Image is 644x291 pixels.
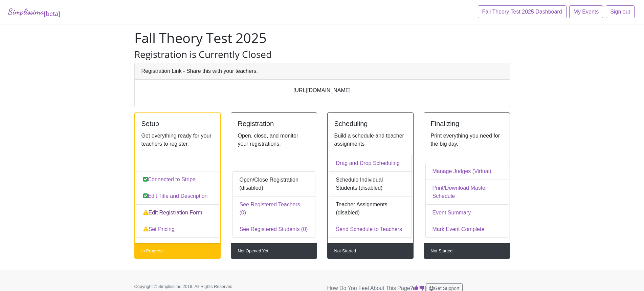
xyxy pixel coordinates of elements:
[329,196,412,221] div: Teacher Assignments (disabled)
[425,204,508,221] a: Event Summary
[136,221,219,238] a: Set Pricing
[232,196,315,221] a: See Registered Teachers (0)
[141,248,163,253] small: In Progress
[135,63,510,80] div: Registration Link - Share this with your teachers.
[141,132,214,148] p: Get everything ready for your teachers to register.
[329,155,412,172] a: Drag and Drop Scheduling
[334,248,356,253] small: Not Started
[606,5,635,18] a: Sign out
[134,283,253,290] p: Copyright © Simplissimo 2019. All Rights Reserved
[431,132,503,148] p: Print everything you need for the big day.
[232,171,315,196] div: Open/Close Registration (disabled)
[232,221,315,238] a: See Registered Students (0)
[44,9,60,18] sub: [beta]
[136,171,219,188] a: Connected to Stripe
[478,5,567,18] a: Fall Theory Test 2025 Dashboard
[425,221,508,238] a: Mark Event Complete
[425,163,508,180] a: Manage Judges (Virtual)
[136,188,219,205] a: Edit Title and Description
[431,120,503,128] h5: Finalizing
[238,132,310,148] p: Open, close, and monitor your registrations.
[141,86,503,95] p: [URL][DOMAIN_NAME]
[8,5,60,19] a: Simplissimo[beta]
[238,248,268,253] small: Not Opened Yet
[569,5,603,18] a: My Events
[329,221,412,238] a: Send Schedule to Teachers
[334,132,406,148] p: Build a schedule and teacher assignments
[329,171,412,196] div: Schedule Individual Students (disabled)
[334,120,406,128] h5: Scheduling
[431,248,453,253] small: Not Started
[238,120,310,128] h5: Registration
[141,120,214,128] h5: Setup
[134,49,510,60] h3: Registration is Currently Closed
[425,180,508,205] a: Print/Download Master Schedule
[136,204,219,221] a: Edit Registration Form
[134,30,510,46] h1: Fall Theory Test 2025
